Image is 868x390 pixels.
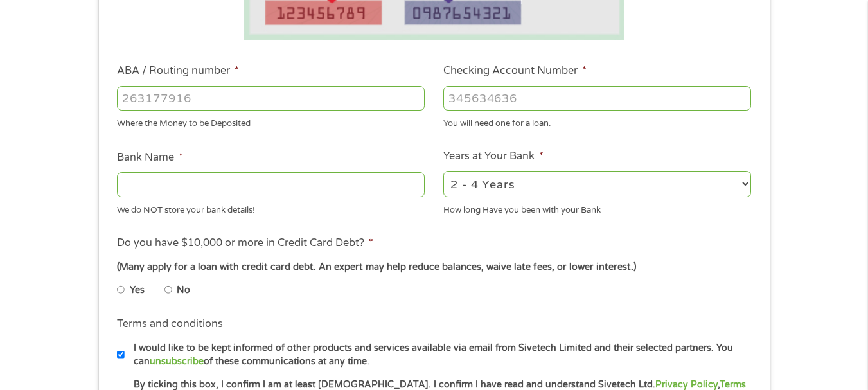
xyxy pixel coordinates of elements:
[117,64,239,78] label: ABA / Routing number
[125,341,755,369] label: I would like to be kept informed of other products and services available via email from Sivetech...
[117,86,425,111] input: 263177916
[117,317,223,331] label: Terms and conditions
[117,260,750,274] div: (Many apply for a loan with credit card debt. An expert may help reduce balances, waive late fees...
[443,150,544,163] label: Years at Your Bank
[177,283,190,297] label: No
[655,379,718,390] a: Privacy Policy
[117,236,373,250] label: Do you have $10,000 or more in Credit Card Debt?
[443,86,751,111] input: 345634636
[117,113,425,130] div: Where the Money to be Deposited
[443,199,751,217] div: How long Have you been with your Bank
[130,283,145,297] label: Yes
[150,356,204,367] a: unsubscribe
[443,113,751,130] div: You will need one for a loan.
[443,64,587,78] label: Checking Account Number
[117,199,425,217] div: We do NOT store your bank details!
[117,151,183,164] label: Bank Name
